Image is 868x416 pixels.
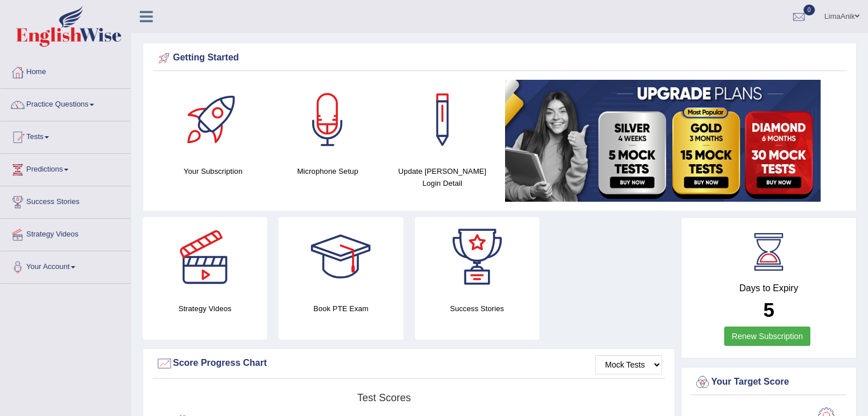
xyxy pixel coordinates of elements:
div: Score Progress Chart [156,355,662,372]
a: Tests [1,121,131,150]
img: small5.jpg [505,80,821,202]
a: Home [1,56,131,85]
a: Strategy Videos [1,219,131,247]
b: 5 [763,299,774,321]
div: Your Target Score [694,374,843,391]
h4: Book PTE Exam [278,303,403,315]
tspan: Test scores [357,392,411,403]
h4: Update [PERSON_NAME] Login Detail [391,165,494,189]
a: Renew Subscription [724,327,810,346]
h4: Your Subscription [162,165,265,177]
a: Success Stories [1,186,131,215]
h4: Days to Expiry [694,283,843,293]
h4: Success Stories [415,303,539,315]
h4: Microphone Setup [276,165,380,177]
h4: Strategy Videos [143,303,267,315]
div: Getting Started [156,50,843,67]
a: Practice Questions [1,89,131,117]
a: Predictions [1,154,131,182]
a: Your Account [1,251,131,280]
span: 0 [804,5,815,15]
